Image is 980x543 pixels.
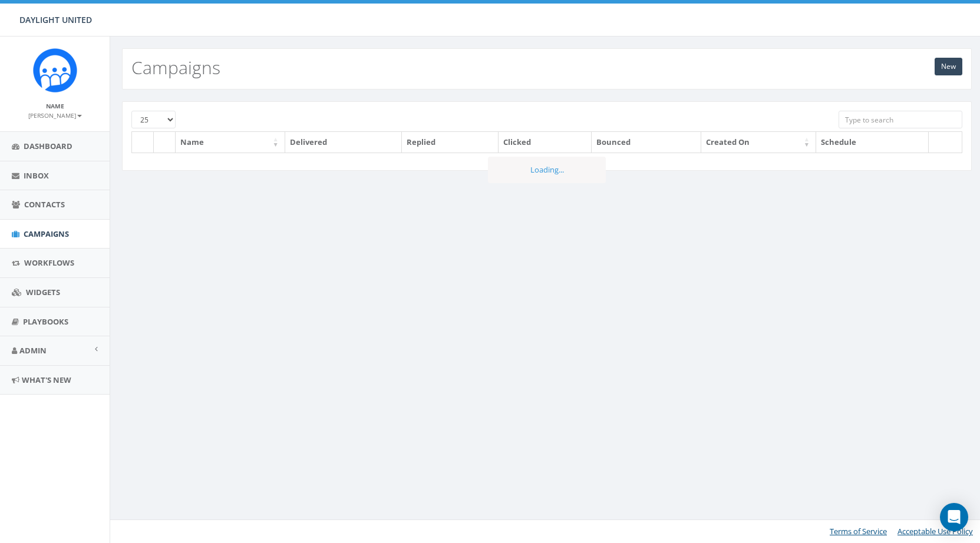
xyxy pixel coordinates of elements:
input: Type to search [839,111,962,128]
span: Inbox [24,170,49,181]
a: Terms of Service [830,526,887,537]
div: Loading... [488,157,606,183]
th: Bounced [592,132,701,153]
h2: Campaigns [131,58,220,77]
span: Admin [19,345,47,356]
a: Acceptable Use Policy [897,526,973,537]
span: DAYLIGHT UNITED [19,14,92,25]
span: Widgets [26,287,60,297]
th: Name [176,132,285,153]
th: Schedule [816,132,929,153]
a: New [935,58,962,75]
small: [PERSON_NAME] [28,111,82,120]
small: Name [46,102,64,110]
span: Playbooks [23,316,68,327]
span: What's New [22,375,71,385]
th: Clicked [499,132,592,153]
th: Delivered [285,132,402,153]
a: [PERSON_NAME] [28,110,82,120]
th: Created On [701,132,816,153]
span: Contacts [24,199,65,210]
span: Workflows [24,257,74,268]
div: Open Intercom Messenger [940,503,968,531]
th: Replied [402,132,499,153]
span: Campaigns [24,229,69,239]
img: Rally_Corp_Icon.png [33,48,77,92]
span: Dashboard [24,141,72,151]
